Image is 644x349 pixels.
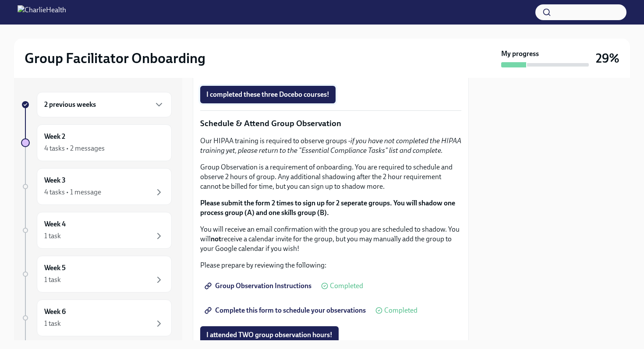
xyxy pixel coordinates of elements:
strong: not [211,235,221,243]
h2: Group Facilitator Onboarding [25,49,205,67]
strong: My progress [501,49,539,59]
p: Schedule & Attend Group Observation [200,118,461,129]
p: Please prepare by reviewing the following: [200,261,461,270]
p: Our HIPAA training is required to observe groups - [200,136,461,155]
h6: Week 3 [44,176,66,185]
button: I attended TWO group observation hours! [200,326,339,344]
a: Complete this form to schedule your observations [200,302,372,319]
div: 1 task [44,231,61,241]
em: if you have not completed the HIPAA training yet, please return to the "Essential Compliance Task... [200,137,461,155]
div: 1 task [44,319,61,328]
h6: Week 5 [44,263,66,273]
a: Week 61 task [21,300,172,336]
div: 4 tasks • 1 message [44,187,101,197]
button: I completed these three Docebo courses! [200,86,336,103]
a: Week 24 tasks • 2 messages [21,124,172,161]
div: 1 task [44,275,61,285]
a: Week 34 tasks • 1 message [21,168,172,205]
h3: 29% [596,50,619,66]
span: I attended TWO group observation hours! [206,331,333,339]
p: You will receive an email confirmation with the group you are scheduled to shadow. You will recei... [200,225,461,254]
span: Group Observation Instructions [206,282,311,290]
a: Week 51 task [21,256,172,293]
span: Completed [384,307,418,314]
h6: 2 previous weeks [44,100,96,109]
h6: Week 4 [44,219,66,229]
h6: Week 2 [44,132,65,141]
img: CharlieHealth [18,5,66,19]
div: 2 previous weeks [37,92,172,117]
strong: Please submit the form 2 times to sign up for 2 seperate groups. You will shadow one process grou... [200,199,455,217]
p: Group Observation is a requirement of onboarding. You are required to schedule and observe 2 hour... [200,162,461,191]
a: Group Observation Instructions [200,277,318,295]
div: 4 tasks • 2 messages [44,144,105,153]
h6: Week 6 [44,307,66,317]
span: Complete this form to schedule your observations [206,306,366,315]
span: Completed [330,282,363,289]
span: I completed these three Docebo courses! [206,90,329,99]
a: Week 41 task [21,212,172,249]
